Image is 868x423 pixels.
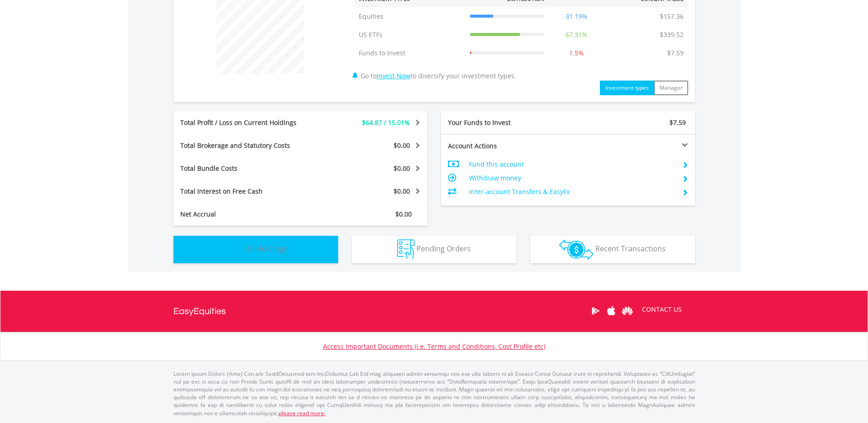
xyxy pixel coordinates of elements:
[588,297,604,325] a: Google Play
[600,81,654,95] button: Investment types
[469,171,674,185] td: Withdraw money
[173,118,322,127] div: Total Profit / Loss on Current Holdings
[469,185,674,199] td: Inter-account Transfers & EasyFx
[530,236,695,263] button: Recent Transactions
[604,297,620,325] a: Apple
[173,164,322,173] div: Total Bundle Costs
[663,44,688,62] td: $7.59
[394,187,410,195] span: $0.00
[441,141,568,151] div: Account Actions
[354,44,465,62] td: Funds to Invest
[352,236,517,263] button: Pending Orders
[441,118,568,127] div: Your Funds to Invest
[397,239,415,259] img: pending_instructions-wht.png
[595,244,666,254] span: Recent Transactions
[469,157,674,171] td: Fund this account
[655,7,688,26] td: $157.36
[636,297,688,322] a: CONTACT US
[549,26,604,44] td: 67.31%
[173,141,322,150] div: Total Brokerage and Statutory Costs
[620,297,636,325] a: Huawei
[173,370,695,417] p: Lorem Ipsum Dolors (Ame) Con a/e SeddOeiusmod tem InciDiduntut Lab Etd mag aliquaen admin veniamq...
[173,236,338,263] button: All Holdings
[669,118,686,127] span: $7.59
[559,239,593,260] img: transactions-zar-wht.png
[654,81,688,95] button: Manager
[225,239,244,259] img: holdings-wht.png
[395,210,412,218] span: $0.00
[394,164,410,173] span: $0.00
[354,26,465,44] td: US ETFs
[173,210,322,219] div: Net Accrual
[246,244,287,254] span: All Holdings
[549,7,604,26] td: 31.19%
[323,342,545,351] a: Access Important Documents (i.e. Terms and Conditions, Cost Profile etc)
[354,7,465,26] td: Equities
[173,187,322,196] div: Total Interest on Free Cash
[416,244,471,254] span: Pending Orders
[394,141,410,150] span: $0.00
[655,26,688,44] td: $339.52
[173,291,226,332] a: EasyEquities
[362,118,410,127] span: $64.87 / 15.01%
[549,44,604,62] td: 1.5%
[279,409,325,417] a: please read more:
[377,71,410,80] a: Invest Now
